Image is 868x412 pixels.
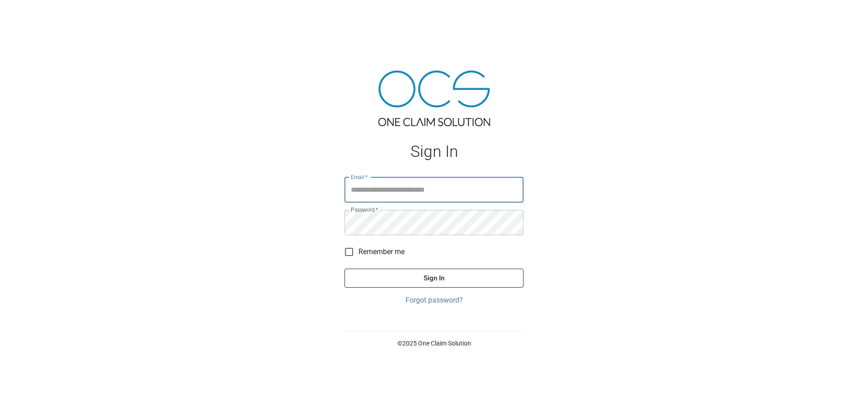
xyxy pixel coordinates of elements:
h1: Sign In [344,142,524,161]
img: ocs-logo-white-transparent.png [11,5,47,24]
label: Password [351,206,378,213]
button: Sign In [344,269,524,288]
label: Email [351,173,368,181]
img: ocs-logo-tra.png [378,71,490,126]
span: Remember me [359,246,405,257]
p: © 2025 One Claim Solution [344,339,524,348]
a: Forgot password? [344,295,524,306]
